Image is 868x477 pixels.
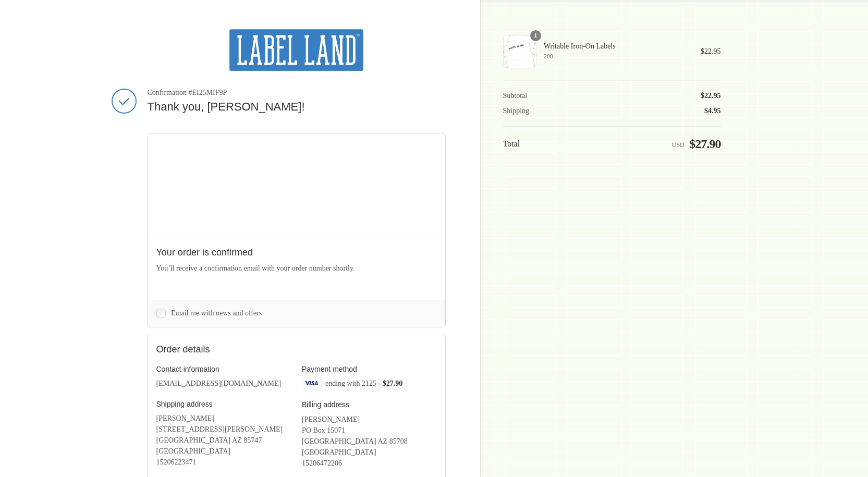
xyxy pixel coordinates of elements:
h3: Payment method [302,364,437,374]
span: Confirmation #EI25MIF9P [148,88,446,97]
span: - $27.90 [378,379,403,387]
span: $27.90 [689,137,720,151]
address: [PERSON_NAME] [STREET_ADDRESS][PERSON_NAME] [GEOGRAPHIC_DATA] AZ 85747 [GEOGRAPHIC_DATA] ‎1520622... [156,413,291,468]
h2: Order details [156,344,297,356]
img: write on me label [503,35,536,68]
span: 200 [544,52,686,61]
bdo: [EMAIL_ADDRESS][DOMAIN_NAME] [156,380,282,387]
h3: Billing address [302,400,437,409]
span: Total [503,139,520,148]
div: Google map displaying pin point of shipping address: Tucson, Arizona [148,133,445,238]
img: Label Land [229,29,363,71]
span: Email me with news and offers [171,309,262,317]
h3: Contact information [156,364,291,374]
span: ending with 2125 [325,379,376,387]
iframe: Google map displaying pin point of shipping address: Tucson, Arizona [148,133,446,238]
span: $22.95 [701,47,721,55]
span: $4.95 [704,107,721,115]
th: Subtotal [503,91,570,101]
span: $22.95 [701,92,721,100]
p: You’ll receive a confirmation email with your order number shortly. [156,263,437,274]
span: USD [672,141,684,149]
h2: Your order is confirmed [156,247,437,259]
address: [PERSON_NAME] PO Box 15071 [GEOGRAPHIC_DATA] AZ 85708 [GEOGRAPHIC_DATA] ‎15206472206 [302,414,437,469]
span: Writable Iron-On Labels [544,42,686,51]
span: 1 [530,30,541,41]
h2: Thank you, [PERSON_NAME]! [148,100,446,115]
span: Shipping [503,107,530,115]
h3: Shipping address [156,399,291,409]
